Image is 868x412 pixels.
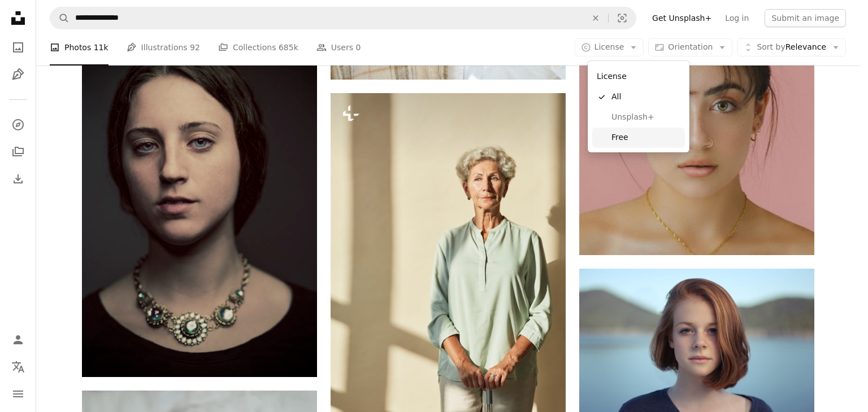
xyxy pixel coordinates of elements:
[648,38,732,56] button: Orientation
[611,132,680,143] span: Free
[592,65,685,87] div: License
[588,61,689,152] div: License
[594,42,624,51] span: License
[611,91,680,103] span: All
[611,112,680,123] span: Unsplash+
[575,38,644,56] button: License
